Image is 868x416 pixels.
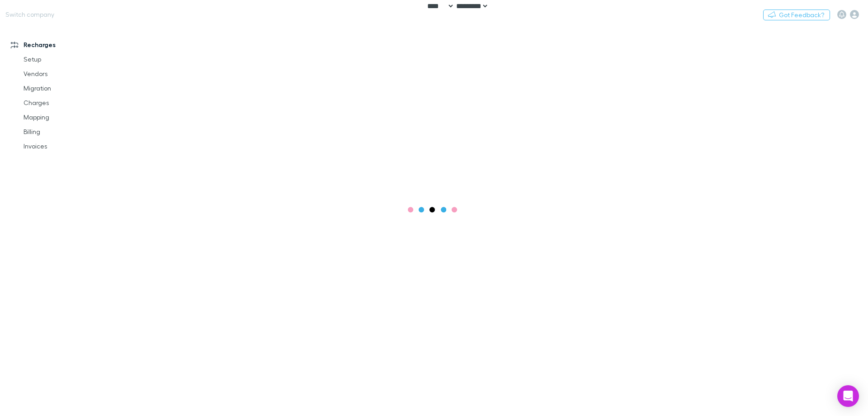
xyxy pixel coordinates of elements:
[14,67,122,81] a: Vendors
[763,10,830,20] button: Got Feedback?
[14,52,122,67] a: Setup
[14,96,122,110] a: Charges
[14,139,122,153] a: Invoices
[14,124,122,139] a: Billing
[14,110,122,124] a: Mapping
[14,81,122,96] a: Migration
[837,385,859,407] div: Open Intercom Messenger
[2,38,122,52] a: Recharges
